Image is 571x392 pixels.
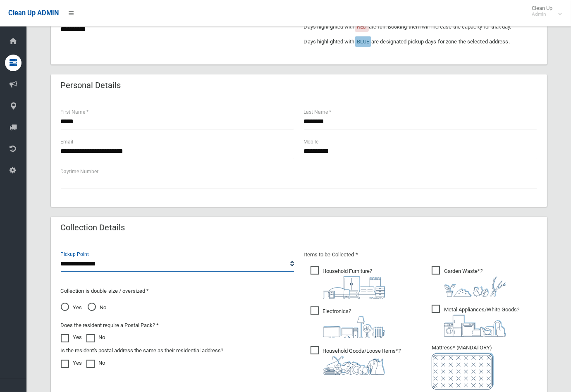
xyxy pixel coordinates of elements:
span: Metal Appliances/White Goods [432,305,519,337]
span: Clean Up ADMIN [8,9,59,17]
i: ? [323,268,385,299]
header: Personal Details [51,77,131,93]
span: Garden Waste* [432,266,506,297]
span: RED [357,24,367,30]
i: ? [444,268,506,297]
span: Mattress* (MANDATORY) [432,344,537,390]
span: Electronics [311,306,385,338]
label: Does the resident require a Postal Pack? * [61,320,159,330]
label: No [86,358,105,368]
span: BLUE [357,38,369,45]
i: ? [323,348,401,375]
i: ? [444,306,519,337]
label: Is the resident's postal address the same as their residential address? [61,346,224,356]
img: 4fd8a5c772b2c999c83690221e5242e0.png [444,276,506,297]
p: Days highlighted with are full. Booking them will increase the capacity for that day. [304,22,537,32]
i: ? [323,308,385,338]
p: Days highlighted with are designated pickup days for zone the selected address. [304,37,537,47]
img: 36c1b0289cb1767239cdd3de9e694f19.png [444,315,506,337]
img: 394712a680b73dbc3d2a6a3a7ffe5a07.png [323,316,385,338]
span: Clean Up [528,5,561,17]
span: Household Furniture [311,266,385,299]
span: Household Goods/Loose Items* [311,346,401,375]
p: Collection is double size / oversized * [61,286,294,296]
label: Yes [61,332,82,342]
p: Items to be Collected * [304,250,537,260]
label: No [86,332,105,342]
label: Yes [61,358,82,368]
img: aa9efdbe659d29b613fca23ba79d85cb.png [323,276,385,299]
span: No [88,303,107,313]
img: b13cc3517677393f34c0a387616ef184.png [323,356,385,375]
header: Collection Details [51,220,135,236]
small: Admin [532,11,552,17]
img: e7408bece873d2c1783593a074e5cb2f.png [432,353,494,390]
span: Yes [61,303,82,313]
